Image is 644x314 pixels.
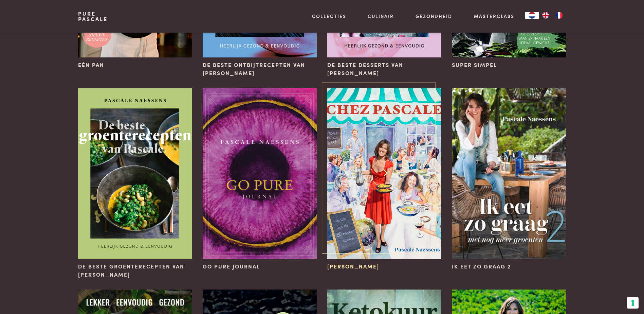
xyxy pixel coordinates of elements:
[327,61,441,77] span: De beste desserts van [PERSON_NAME]
[525,12,539,19] div: Language
[327,262,379,271] span: [PERSON_NAME]
[474,13,514,20] a: Masterclass
[203,61,316,77] span: De beste ontbijtrecepten van [PERSON_NAME]
[327,88,441,271] a: Chez Pascale [PERSON_NAME]
[525,12,566,19] aside: Language selected: Nederlands
[78,88,192,279] a: De beste groenterecepten van Pascale De beste groenterecepten van [PERSON_NAME]
[552,12,566,19] a: FR
[627,297,639,309] button: Uw voorkeuren voor toestemming voor trackingtechnologieën
[78,88,192,259] img: De beste groenterecepten van Pascale
[452,88,566,259] img: Ik eet zo graag 2
[78,61,104,69] span: Eén pan
[452,88,566,271] a: Ik eet zo graag 2 Ik eet zo graag 2
[539,12,566,19] ul: Language list
[525,12,539,19] a: NL
[327,88,441,259] img: Chez Pascale
[452,262,511,271] span: Ik eet zo graag 2
[78,11,108,22] a: PurePascale
[312,13,346,20] a: Collecties
[78,262,192,279] span: De beste groenterecepten van [PERSON_NAME]
[203,262,260,271] span: Go Pure Journal
[203,88,316,271] a: Go Pure Journal Go Pure Journal
[203,88,316,259] img: Go Pure Journal
[539,12,552,19] a: EN
[368,13,394,20] a: Culinair
[416,13,452,20] a: Gezondheid
[452,61,497,69] span: Super Simpel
